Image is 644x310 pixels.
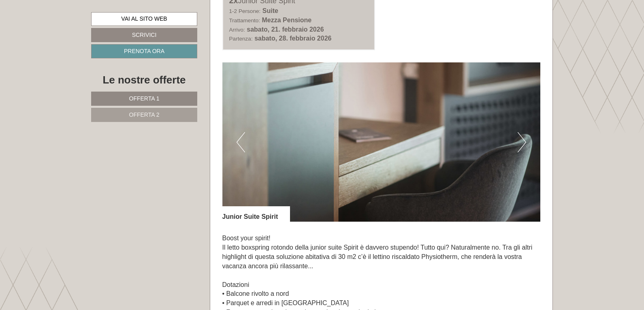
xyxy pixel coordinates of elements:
[247,26,324,33] b: sabato, 21. febbraio 2026
[91,12,197,26] a: Vai al sito web
[518,132,526,152] button: Next
[129,95,160,102] span: Offerta 1
[222,206,290,222] div: Junior Suite Spirit
[129,111,160,118] span: Offerta 2
[229,27,245,33] small: Arrivo:
[262,17,312,24] b: Mezza Pensione
[91,28,197,42] a: Scrivici
[229,17,260,24] small: Trattamento:
[229,8,261,14] small: 1-2 Persone:
[237,132,245,152] button: Previous
[222,62,541,222] img: image
[262,7,278,14] b: Suite
[254,35,331,42] b: sabato, 28. febbraio 2026
[91,73,197,88] div: Le nostre offerte
[91,44,197,58] a: Prenota ora
[229,36,253,42] small: Partenza:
